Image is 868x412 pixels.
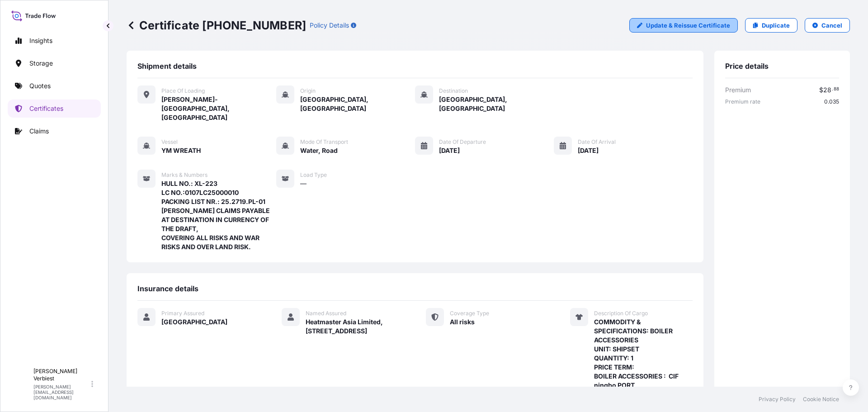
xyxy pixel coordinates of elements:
[439,138,486,146] span: Date of Departure
[29,81,51,90] p: Quotes
[29,127,49,136] p: Claims
[8,99,101,118] a: Certificates
[137,284,198,293] span: Insurance details
[161,317,227,327] span: [GEOGRAPHIC_DATA]
[300,146,338,155] span: Water, Road
[594,317,693,399] span: COMMODITY & SPECIFICATIONS: BOILER ACCESSORIES UNIT: SHIPSET QUANTITY: 1 PRICE TERM: BOILER ACCES...
[8,122,101,140] a: Claims
[629,18,738,33] a: Update & Reissue Certificate
[161,87,205,95] span: Place of Loading
[300,171,327,179] span: Load Type
[306,310,346,317] span: Named Assured
[725,62,769,71] span: Price details
[310,21,349,30] p: Policy Details
[33,384,90,400] p: [PERSON_NAME][EMAIL_ADDRESS][DOMAIN_NAME]
[805,18,850,33] button: Cancel
[439,95,554,113] span: [GEOGRAPHIC_DATA], [GEOGRAPHIC_DATA]
[821,21,842,30] p: Cancel
[300,138,348,146] span: Mode of Transport
[29,59,53,68] p: Storage
[29,36,52,45] p: Insights
[300,95,415,113] span: [GEOGRAPHIC_DATA], [GEOGRAPHIC_DATA]
[578,138,616,146] span: Date of Arrival
[161,171,208,179] span: Marks & Numbers
[762,21,790,30] p: Duplicate
[803,396,839,403] a: Cookie Notice
[33,368,90,382] p: [PERSON_NAME] Verbiest
[161,310,204,317] span: Primary Assured
[578,146,599,155] span: [DATE]
[300,179,307,188] span: —
[819,87,823,93] span: $
[646,21,730,30] p: Update & Reissue Certificate
[594,310,648,317] span: Description Of Cargo
[823,87,831,93] span: 28
[161,95,276,122] span: [PERSON_NAME]-[GEOGRAPHIC_DATA], [GEOGRAPHIC_DATA]
[161,179,276,251] span: HULL NO.: XL-223 LC NO.:0107LC25000010 PACKING LIST NR.: 25.2719.PL-01 [PERSON_NAME] CLAIMS PAYAB...
[8,54,101,72] a: Storage
[161,138,178,146] span: Vessel
[745,18,797,33] a: Duplicate
[8,32,101,50] a: Insights
[17,379,24,388] span: M
[759,396,796,403] a: Privacy Policy
[306,317,404,336] span: Heatmaster Asia Limited, [STREET_ADDRESS]
[725,85,751,95] span: Premium
[439,146,460,155] span: [DATE]
[725,98,760,105] span: Premium rate
[450,317,475,327] span: All risks
[8,77,101,95] a: Quotes
[29,104,63,113] p: Certificates
[137,62,197,71] span: Shipment details
[834,88,839,91] span: 88
[832,88,833,91] span: .
[439,87,468,95] span: Destination
[161,146,201,155] span: YM WREATH
[450,310,489,317] span: Coverage Type
[127,18,306,33] p: Certificate [PHONE_NUMBER]
[300,87,316,95] span: Origin
[824,98,839,105] span: 0.035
